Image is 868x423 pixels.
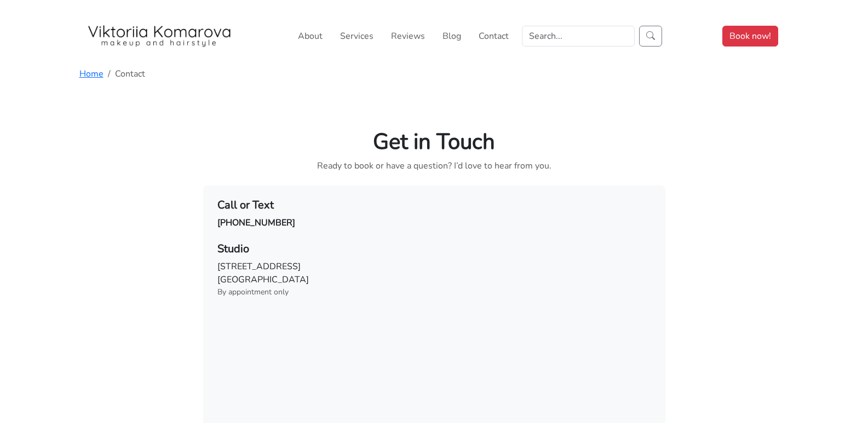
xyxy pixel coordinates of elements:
a: About [294,25,327,47]
nav: breadcrumb [79,67,789,80]
a: Book now! [722,26,778,47]
a: Home [79,68,104,80]
h2: Call or Text [217,199,651,212]
a: Reviews [387,25,429,47]
a: Contact [474,25,513,47]
img: San Diego Makeup Artist Viktoriia Komarova [86,25,234,47]
input: Search [522,26,635,47]
h2: Studio [217,242,651,256]
li: Contact [104,67,145,80]
a: Blog [438,25,465,47]
div: [STREET_ADDRESS] [217,260,651,273]
a: [PHONE_NUMBER] [217,217,295,229]
div: By appointment only [217,286,651,298]
div: [GEOGRAPHIC_DATA] [217,273,651,286]
h1: Get in Touch [86,129,783,155]
a: Services [336,25,378,47]
p: Ready to book or have a question? I’d love to hear from you. [86,159,783,172]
